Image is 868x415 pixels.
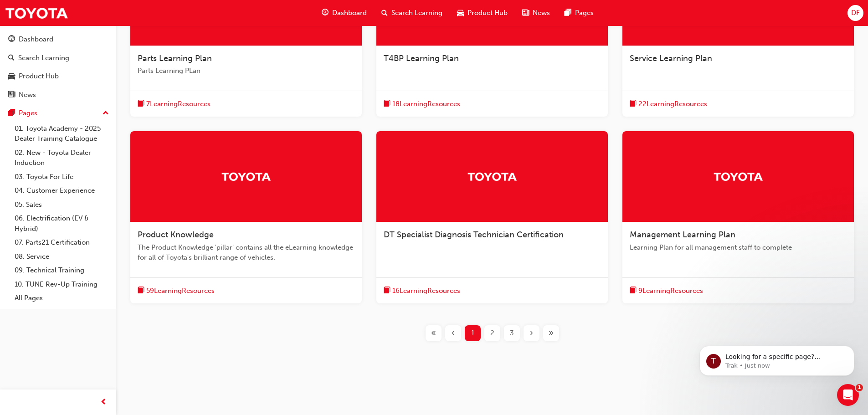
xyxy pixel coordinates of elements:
[471,328,474,338] span: 1
[510,328,514,338] span: 3
[138,285,215,297] button: book-icon59LearningResources
[19,71,59,82] div: Product Hub
[622,131,854,303] a: TrakManagement Learning PlanLearning Plan for all management staff to completebook-icon9LearningR...
[11,170,113,184] a: 03. Toyota For Life
[138,285,144,297] span: book-icon
[4,87,113,103] a: News
[443,325,463,341] button: Previous page
[630,98,707,110] button: book-icon22LearningResources
[130,131,362,303] a: TrakProduct KnowledgeThe Product Knowledge 'pillar' contains all the eLearning knowledge for all ...
[467,8,508,18] span: Product Hub
[11,184,113,198] a: 04. Customer Experience
[384,98,390,110] span: book-icon
[138,98,144,110] span: book-icon
[630,242,847,253] span: Learning Plan for all management staff to complete
[530,328,533,338] span: ›
[100,397,107,408] span: prev-icon
[19,34,53,45] div: Dashboard
[103,108,109,119] span: up-icon
[686,327,868,390] iframe: Intercom notifications message
[138,242,354,263] span: The Product Knowledge 'pillar' contains all the eLearning knowledge for all of Toyota's brilliant...
[575,8,594,18] span: Pages
[450,4,515,22] a: car-iconProduct Hub
[851,8,860,18] span: DF
[533,8,550,18] span: News
[392,99,460,109] span: 18 Learning Resources
[630,98,637,110] span: book-icon
[463,325,483,341] button: Page 1
[376,131,608,303] a: TrakDT Specialist Diagnosis Technician Certificationbook-icon16LearningResources
[384,285,460,297] button: book-icon16LearningResources
[557,4,601,22] a: pages-iconPages
[713,169,763,184] img: Trak
[11,277,113,292] a: 10. TUNE Rev-Up Training
[630,230,735,240] span: Management Learning Plan
[4,105,113,122] button: Pages
[457,7,464,19] span: car-icon
[522,7,529,19] span: news-icon
[549,328,554,338] span: »
[490,328,494,338] span: 2
[18,53,69,63] div: Search Learning
[384,98,460,110] button: book-icon18LearningResources
[856,384,863,391] span: 1
[391,8,442,18] span: Search Learning
[8,109,15,118] span: pages-icon
[565,7,571,19] span: pages-icon
[4,29,113,105] button: DashboardSearch LearningProduct HubNews
[431,328,436,338] span: «
[138,98,211,110] button: book-icon7LearningResources
[4,31,113,48] a: Dashboard
[837,384,859,406] iframe: Intercom live chat
[630,285,637,297] span: book-icon
[8,91,15,99] span: news-icon
[424,325,443,341] button: First page
[221,169,271,184] img: Trak
[630,53,712,63] span: Service Learning Plan
[146,99,211,109] span: 7 Learning Resources
[515,4,557,22] a: news-iconNews
[146,286,215,296] span: 59 Learning Resources
[638,286,703,296] span: 9 Learning Resources
[11,122,113,146] a: 01. Toyota Academy - 2025 Dealer Training Catalogue
[384,285,390,297] span: book-icon
[11,211,113,236] a: 06. Electrification (EV & Hybrid)
[483,325,502,341] button: Page 2
[8,54,15,62] span: search-icon
[384,53,459,63] span: T4BP Learning Plan
[630,285,703,297] button: book-icon9LearningResources
[138,230,214,240] span: Product Knowledge
[11,198,113,212] a: 05. Sales
[522,325,541,341] button: Next page
[5,3,68,23] img: Trak
[322,7,329,19] span: guage-icon
[638,99,707,109] span: 22 Learning Resources
[138,66,354,76] span: Parts Learning PLan
[138,53,212,63] span: Parts Learning Plan
[452,328,455,338] span: ‹
[314,4,374,22] a: guage-iconDashboard
[11,263,113,277] a: 09. Technical Training
[19,108,37,118] div: Pages
[541,325,561,341] button: Last page
[11,291,113,305] a: All Pages
[8,72,15,81] span: car-icon
[11,250,113,264] a: 08. Service
[11,146,113,170] a: 02. New - Toyota Dealer Induction
[384,230,564,240] span: DT Specialist Diagnosis Technician Certification
[467,169,517,184] img: Trak
[381,7,388,19] span: search-icon
[4,68,113,85] a: Product Hub
[11,236,113,250] a: 07. Parts21 Certification
[847,5,863,21] button: DF
[374,4,450,22] a: search-iconSearch Learning
[502,325,522,341] button: Page 3
[4,50,113,67] a: Search Learning
[19,90,36,100] div: News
